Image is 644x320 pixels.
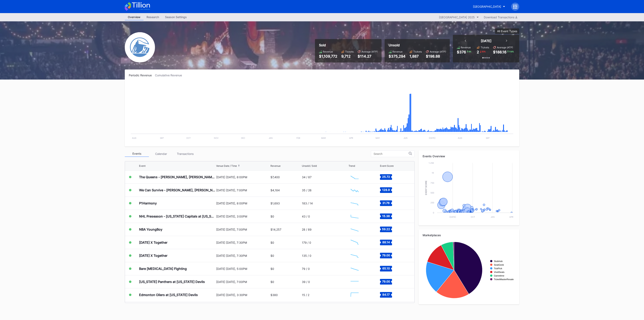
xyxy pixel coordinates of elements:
text: Apr [509,216,513,218]
text: Nov [214,137,219,139]
div: [US_STATE] Panthers at [US_STATE] Devils [139,280,205,284]
div: 43 / 0 [302,215,310,218]
div: 179 / 0 [302,241,311,244]
text: Gametime [494,274,504,277]
button: Download Transactions [482,14,519,20]
div: Season Settings [162,14,190,20]
div: [DATE] [DATE], 5:00PM [216,267,269,270]
div: $198.88 [426,54,446,58]
text: Oct [186,137,191,139]
text: 84.17 [382,293,390,296]
img: Devils-Logo.png [125,32,155,62]
text: Jan [269,137,273,139]
div: 28 / 89 [302,228,312,231]
svg: Chart title [423,240,515,300]
button: [GEOGRAPHIC_DATA] 2025 [437,14,481,20]
div: 118 % [509,50,514,53]
div: 79 / 0 [302,267,310,270]
input: Search [374,152,409,155]
text: 25.72 [382,175,390,178]
div: All Event Types [497,29,517,33]
div: 35 / 26 [302,188,312,192]
div: The Queens - [PERSON_NAME], [PERSON_NAME], [PERSON_NAME], and [PERSON_NAME] [139,175,215,179]
div: Tickets [345,50,354,53]
div: $14,257 [270,228,281,231]
div: [DATE] [481,39,491,43]
div: $1,693 [270,202,280,205]
div: 183 / 14 [302,202,313,205]
svg: Chart title [349,290,361,300]
div: Revenue [461,46,471,49]
div: Revenue [392,50,402,53]
text: TicketMasterResale [494,278,514,281]
div: [DATE] [DATE], 7:30PM [216,254,269,257]
div: $1,109,772 [319,54,337,58]
div: Revenue [270,164,281,167]
svg: Chart title [129,82,515,142]
a: Research [143,14,162,20]
div: $188.16 [493,50,506,54]
div: $7,400 [270,175,280,179]
svg: Chart title [349,264,361,274]
text: StubHub [494,260,503,262]
div: Revenue [323,50,333,53]
div: $380 [270,293,278,297]
div: 39 / 0 [302,280,310,284]
svg: Chart title [349,237,361,248]
text: Aug [132,137,136,139]
text: Apr [349,137,353,139]
text: 15.38 [382,214,390,218]
text: 250 [430,201,434,204]
div: $0 [270,241,274,244]
text: 59.22 [382,227,390,231]
div: $376 [457,50,466,54]
div: We Can Survive - [PERSON_NAME], [PERSON_NAME], [PERSON_NAME], Goo Goo Dolls [139,188,215,192]
text: Event Score [425,180,427,195]
text: Feb [296,137,300,139]
text: 31.76 [382,201,390,205]
div: 1,887 [410,54,422,58]
div: $0 [270,280,274,284]
div: Event Score [380,164,394,167]
div: Unsold [389,43,446,47]
svg: Chart title [349,251,361,261]
text: 500 [430,192,434,194]
text: [DATE] [429,137,436,139]
div: 9,712 [341,54,354,58]
div: NBA YoungBoy [139,227,162,231]
div: Events Overview [423,154,515,158]
svg: Chart title [349,172,361,182]
svg: Chart title [349,198,361,208]
div: $4,184 [270,188,280,192]
div: P1Harmony [139,201,157,205]
text: [DATE] [449,216,456,218]
svg: Chart title [349,185,361,195]
div: Tickets [413,50,422,53]
text: 1.25k [429,162,434,164]
div: Tickets [481,46,489,49]
div: [DATE] [DATE], 7:00PM [216,228,269,231]
div: [GEOGRAPHIC_DATA] 2025 [439,16,475,19]
div: Calendar [149,151,173,157]
div: [DATE] [DATE], 8:00PM [216,175,269,179]
div: $0 [270,267,274,270]
div: Average (ATP) [361,50,378,53]
text: Oct [471,216,475,218]
div: Sold [319,43,378,47]
a: Overview [125,14,143,20]
div: [DATE] [DATE], 3:00PM [216,215,269,218]
text: 79.00 [382,280,390,283]
div: Unsold / Sold [302,164,317,167]
div: Event [139,164,146,167]
div: $375,294 [389,54,406,58]
div: [DATE] [DATE], 7:00PM [216,188,269,192]
text: 750 [430,182,434,184]
div: Marketplaces [423,233,515,237]
div: NHL Preseason - [US_STATE] Capitals at [US_STATE] Devils (Split Squad) [139,214,215,218]
text: 0 [433,211,434,214]
text: 88.14 [382,240,390,244]
div: [DATE] X Together [139,240,167,244]
text: TickPick [494,267,502,270]
div: Download Transactions [484,16,517,19]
